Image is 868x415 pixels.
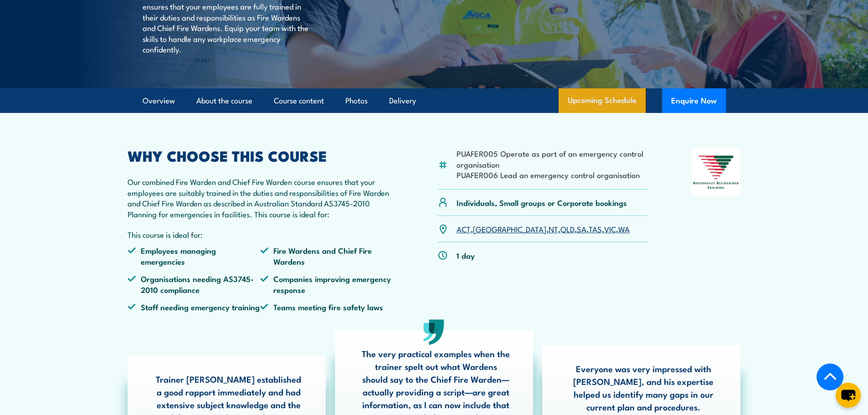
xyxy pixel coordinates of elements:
[143,89,175,113] a: Overview
[128,229,394,240] p: This course is ideal for:
[604,223,616,234] a: VIC
[457,224,630,234] p: , , , , , , ,
[457,197,627,208] p: Individuals, Small groups or Corporate bookings
[692,149,741,195] img: Nationally Recognised Training logo.
[560,223,575,234] a: QLD
[569,362,718,413] p: Everyone was very impressed with [PERSON_NAME], and his expertise helped us identify many gaps in...
[128,149,394,162] h2: WHY CHOOSE THIS COURSE
[836,383,861,408] button: chat-button
[260,245,393,266] li: Fire Wardens and Chief Fire Wardens
[559,88,646,113] a: Upcoming Schedule
[260,273,393,295] li: Companies improving emergency response
[577,223,586,234] a: SA
[662,88,726,113] button: Enquire Now
[345,89,368,113] a: Photos
[274,89,324,113] a: Course content
[128,245,261,266] li: Employees managing emergencies
[457,169,647,180] li: PUAFER006 Lead an emergency control organisation
[389,89,416,113] a: Delivery
[473,223,546,234] a: [GEOGRAPHIC_DATA]
[457,250,475,261] p: 1 day
[128,302,261,312] li: Staff needing emergency training
[549,223,558,234] a: NT
[196,89,252,113] a: About the course
[260,302,393,312] li: Teams meeting fire safety laws
[128,273,261,295] li: Organisations needing AS3745-2010 compliance
[457,223,471,234] a: ACT
[457,148,647,169] li: PUAFER005 Operate as part of an emergency control organisation
[589,223,602,234] a: TAS
[618,223,630,234] a: WA
[128,176,394,219] p: Our combined Fire Warden and Chief Fire Warden course ensures that your employees are suitably tr...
